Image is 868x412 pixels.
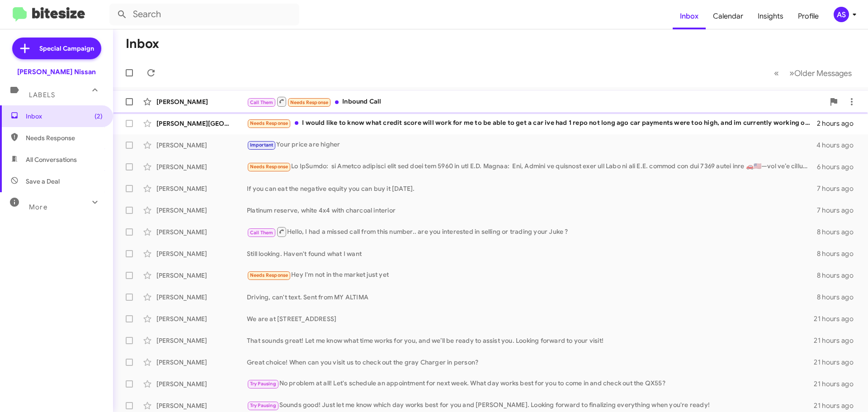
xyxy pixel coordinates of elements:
div: That sounds great! Let me know what time works for you, and we’ll be ready to assist you. Looking... [247,336,814,345]
span: Needs Response [26,133,103,142]
div: If you can eat the negative equity you can buy it [DATE]. [247,184,817,193]
span: Call Them [250,99,274,105]
div: [PERSON_NAME][GEOGRAPHIC_DATA] [156,119,247,128]
div: Hello, I had a missed call from this number.. are you interested in selling or trading your Juke ? [247,226,817,237]
div: 7 hours ago [817,206,861,215]
a: Special Campaign [12,38,101,59]
div: [PERSON_NAME] [156,358,247,367]
div: Your price are higher [247,140,816,150]
div: Lo IpSumdo: si Ametco adipisci elit sed doei tem 5960 in utl E.D. Magnaa: Eni, Admini ve quisnost... [247,161,817,172]
div: 7 hours ago [817,184,861,193]
span: Inbox [26,112,103,121]
div: 2 hours ago [817,119,861,128]
span: Call Them [250,230,274,236]
button: AS [826,7,858,22]
div: 8 hours ago [817,271,861,280]
div: [PERSON_NAME] [156,314,247,323]
button: Next [784,64,857,82]
div: [PERSON_NAME] [156,271,247,280]
div: Sounds good! Just let me know which day works best for you and [PERSON_NAME]. Looking forward to ... [247,400,814,411]
div: [PERSON_NAME] [156,401,247,410]
h1: Inbox [126,37,159,51]
button: Previous [769,64,784,82]
div: 21 hours ago [814,358,861,367]
div: 8 hours ago [817,293,861,302]
div: No problem at all! Let's schedule an appointment for next week. What day works best for you to co... [247,379,814,389]
div: [PERSON_NAME] Nissan [17,67,96,76]
div: [PERSON_NAME] [156,97,247,106]
div: 21 hours ago [814,314,861,323]
div: [PERSON_NAME] [156,227,247,237]
a: Inbox [673,3,706,29]
input: Search [109,4,299,25]
div: Great choice! When can you visit us to check out the gray Charger in person? [247,358,814,367]
span: (2) [94,112,103,121]
span: All Conversations [26,155,77,164]
div: Driving, can't text. Sent from MY ALTIMA [247,293,817,302]
div: 21 hours ago [814,401,861,410]
span: More [29,203,47,211]
nav: Page navigation example [769,64,857,82]
div: We are at [STREET_ADDRESS] [247,314,814,323]
div: [PERSON_NAME] [156,162,247,171]
div: [PERSON_NAME] [156,293,247,302]
div: Still looking. Haven't found what I want [247,249,817,258]
div: [PERSON_NAME] [156,379,247,388]
div: [PERSON_NAME] [156,206,247,215]
div: Hey I'm not in the market just yet [247,270,817,280]
span: Labels [29,91,55,99]
div: 8 hours ago [817,227,861,237]
div: [PERSON_NAME] [156,336,247,345]
div: 21 hours ago [814,379,861,388]
div: Inbound Call [247,96,825,107]
div: [PERSON_NAME] [156,249,247,258]
span: Needs Response [250,120,288,126]
span: Try Pausing [250,403,276,408]
div: Platinum reserve, white 4x4 with charcoal interior [247,206,817,215]
a: Insights [750,3,791,29]
span: » [789,67,794,79]
div: 8 hours ago [817,249,861,258]
span: Save a Deal [26,177,60,186]
span: Older Messages [794,68,852,78]
div: I would like to know what credit score will work for me to be able to get a car ive had 1 repo no... [247,118,817,128]
a: Profile [791,3,826,29]
div: [PERSON_NAME] [156,141,247,150]
div: [PERSON_NAME] [156,184,247,193]
div: AS [834,7,849,22]
span: Special Campaign [39,44,94,53]
span: Needs Response [250,164,288,170]
div: 6 hours ago [817,162,861,171]
div: 4 hours ago [816,141,861,150]
span: « [774,67,779,79]
span: Try Pausing [250,381,276,387]
span: Needs Response [290,99,329,105]
a: Calendar [706,3,750,29]
div: 21 hours ago [814,336,861,345]
span: Important [250,142,274,148]
span: Needs Response [250,272,288,278]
